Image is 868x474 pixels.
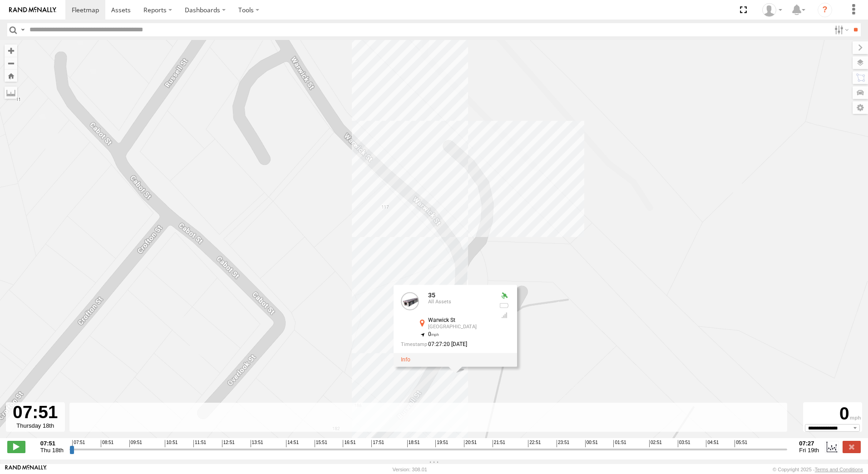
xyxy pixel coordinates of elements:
button: Zoom out [5,57,17,69]
label: Close [843,441,861,453]
span: 02:51 [649,440,662,447]
span: 18:51 [407,440,420,447]
div: Version: 308.01 [393,467,427,472]
span: 04:51 [706,440,719,447]
div: Warwick St [428,318,492,324]
span: 21:51 [493,440,505,447]
span: 00:51 [585,440,598,447]
span: 15:51 [315,440,327,447]
a: View Asset Details [401,292,419,311]
strong: 07:27 [799,440,819,447]
i: ? [818,3,832,17]
div: Valid GPS Fix [499,292,510,300]
span: Fri 19th Sep 2025 [799,447,819,454]
label: Map Settings [853,101,868,114]
span: 23:51 [557,440,569,447]
label: Search Query [19,23,26,36]
div: © Copyright 2025 - [773,467,863,472]
span: 09:51 [129,440,142,447]
span: 0 [428,331,439,338]
span: 13:51 [251,440,263,447]
span: 08:51 [101,440,113,447]
span: 20:51 [464,440,477,447]
a: View Asset Details [401,356,410,363]
div: Date/time of location update [401,341,492,347]
span: 05:51 [735,440,747,447]
span: 07:51 [72,440,85,447]
span: 19:51 [435,440,448,447]
div: All Assets [428,299,492,305]
div: No battery health information received from this device. [499,302,510,309]
span: Thu 18th Sep 2025 [40,447,64,454]
button: Zoom Home [5,69,17,82]
span: 14:51 [286,440,299,447]
label: Search Filter Options [831,23,850,36]
img: rand-logo.svg [9,7,56,13]
label: Play/Stop [7,441,25,453]
span: 10:51 [165,440,178,447]
span: 17:51 [371,440,384,447]
a: Visit our Website [5,465,47,474]
div: Last Event GSM Signal Strength [499,312,510,319]
div: 0 [804,404,861,424]
div: [GEOGRAPHIC_DATA] [428,325,492,330]
span: 03:51 [678,440,690,447]
div: Jay Meuse [759,3,785,17]
a: Terms and Conditions [815,467,863,472]
span: 16:51 [343,440,355,447]
span: 11:51 [193,440,206,447]
a: 35 [428,292,435,299]
label: Measure [5,86,17,99]
button: Zoom in [5,44,17,57]
span: 01:51 [613,440,626,447]
span: 22:51 [528,440,541,447]
span: 12:51 [222,440,235,447]
strong: 07:51 [40,440,64,447]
